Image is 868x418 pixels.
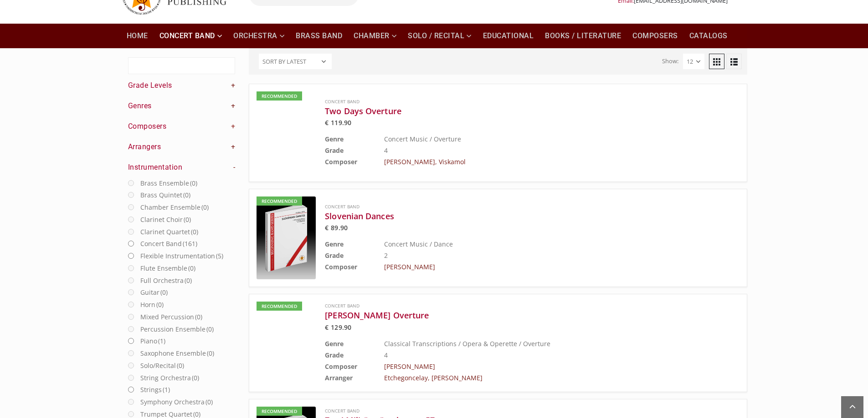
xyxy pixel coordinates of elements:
td: 4 [384,145,693,156]
bdi: 119.90 [325,118,351,127]
b: Genre [325,339,344,348]
b: Grade [325,251,344,260]
b: Arranger [325,373,353,382]
div: Recommended [257,91,302,101]
span: (0) [195,312,202,321]
div: Recommended [257,196,302,206]
span: (0) [184,215,191,224]
label: Brass Ensemble [140,177,197,189]
a: Recommended [257,302,316,384]
a: - [233,162,236,172]
bdi: 129.90 [325,323,351,332]
label: Strings [140,384,170,395]
a: [PERSON_NAME] [384,362,435,371]
a: Two Days Overture [325,106,693,116]
a: Concert Band [325,302,360,309]
label: Percussion Ensemble [140,323,214,335]
div: Recommended [257,407,302,416]
label: Clarinet Choir [140,214,191,225]
span: (0) [192,373,199,382]
h4: Genres [128,101,236,111]
label: Clarinet Quartet [140,226,198,237]
span: (0) [201,203,209,212]
h4: Arrangers [128,142,236,152]
label: Symphony Orchestra [140,396,213,408]
td: Concert Music / Overture [384,133,693,145]
a: [PERSON_NAME], Viskamol [384,157,466,166]
a: + [231,101,236,111]
a: Recommended [257,91,316,174]
a: + [231,81,236,91]
a: Concert Band [325,408,360,414]
label: Flute Ensemble [140,262,195,274]
span: (0) [190,179,197,187]
td: 4 [384,349,693,361]
label: Guitar [140,287,168,298]
b: Grade [325,351,344,359]
span: (0) [206,325,214,333]
span: € [325,323,329,332]
a: Catalogs [684,24,733,48]
h4: Composers [128,121,236,131]
span: (0) [188,264,195,272]
div: Recommended [257,302,302,311]
a: Composers [627,24,683,48]
b: Grade [325,146,344,155]
b: Genre [325,135,344,143]
span: (0) [185,276,192,285]
a: + [231,121,236,131]
span: (1) [158,337,165,345]
h4: Grade Levels [128,81,236,91]
span: € [325,223,329,232]
span: (161) [183,239,197,248]
span: (0) [207,349,214,358]
b: Composer [325,362,357,371]
a: Concert Band [325,98,360,105]
label: Flexible Instrumentation [140,250,223,262]
a: Etchegoncelay, [PERSON_NAME] [384,373,483,382]
a: Chamber [348,24,402,48]
a: Grid View [709,54,724,69]
b: Genre [325,240,344,248]
label: Horn [140,299,164,310]
span: (0) [160,288,168,297]
span: (0) [183,191,190,199]
span: € [325,118,329,127]
a: Concert Band [154,24,228,48]
a: Solo / Recital [402,24,477,48]
label: Brass Quintet [140,189,190,201]
h4: Instrumentation [128,162,236,172]
a: Recommended [257,196,316,279]
bdi: 89.90 [325,223,347,232]
a: Slovenian Dances [325,211,693,222]
a: Home [121,24,154,48]
span: (5) [216,252,223,260]
a: [PERSON_NAME] [384,262,435,271]
span: (1) [163,385,170,394]
b: Composer [325,157,357,166]
a: List View [726,54,742,69]
span: (0) [205,398,213,406]
b: Composer [325,262,357,271]
a: [PERSON_NAME] Overture [325,310,693,321]
select: Shop order [259,54,332,69]
td: 2 [384,250,693,261]
a: Educational [478,24,539,48]
span: (0) [191,227,198,236]
label: Mixed Percussion [140,311,202,322]
a: Orchestra [228,24,290,48]
span: (0) [177,361,184,370]
td: Classical Transcriptions / Opera & Operette / Overture [384,338,693,349]
a: Concert Band [325,203,360,210]
label: Saxophone Ensemble [140,347,214,359]
label: Concert Band [140,238,197,249]
label: Full Orchestra [140,275,192,286]
label: String Orchestra [140,372,199,383]
label: Chamber Ensemble [140,201,209,213]
a: Books / Literature [539,24,627,48]
span: (0) [156,300,164,309]
label: Piano [140,335,165,347]
td: Concert Music / Dance [384,238,693,250]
